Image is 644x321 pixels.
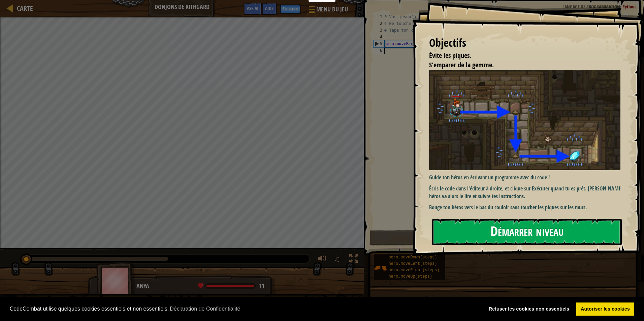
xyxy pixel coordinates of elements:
[421,51,619,61] li: Évite les piques.
[373,13,384,20] div: 1
[388,255,437,260] span: hero.moveDown(steps)
[247,5,258,11] span: Ask AI
[198,283,264,289] div: health: 11 / 11
[373,34,384,40] div: 4
[373,20,384,27] div: 2
[484,302,574,316] a: deny cookies
[316,253,329,266] button: Ajuster le volume
[303,3,352,19] button: Menu du jeu
[421,60,619,70] li: S'emparer de la gemme.
[374,261,387,274] img: portrait.png
[576,302,635,316] a: allow cookies
[373,47,384,54] div: 6
[373,27,384,34] div: 3
[429,174,625,181] p: Guide ton héros en écrivant un programme avec du code !
[429,185,625,200] p: Écris le code dans l'éditeur à droite, et clique sur Exécuter quand tu es prêt. [PERSON_NAME] hér...
[169,304,241,314] a: learn more about cookies
[13,4,33,13] a: Carte
[332,253,344,266] button: ♫
[388,268,439,273] span: hero.moveRight(steps)
[432,219,622,245] button: Démarrer niveau
[429,51,471,60] span: Évite les piques.
[429,35,620,51] div: Objectifs
[316,5,348,14] span: Menu du jeu
[10,304,479,314] span: CodeCombat utilise quelques cookies essentiels et non essentiels.
[388,261,437,266] span: hero.moveLeft(steps)
[17,4,33,13] span: Carte
[280,5,300,13] button: S'inscrire
[388,274,432,279] span: hero.moveUp(steps)
[429,60,494,69] span: S'emparer de la gemme.
[259,282,264,290] span: 11
[374,40,384,47] div: 5
[347,253,360,266] button: Basculer en plein écran
[429,204,625,211] p: Bouge ton héros vers le bas du couloir sans toucher les piques sur les murs.
[334,254,341,264] span: ♫
[429,70,625,171] img: Le donjon de kithgard
[136,282,269,291] div: Anya
[369,230,633,246] button: Exécuter
[96,262,135,299] img: thang_avatar_frame.png
[244,3,262,15] button: Ask AI
[265,5,273,11] span: Aide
